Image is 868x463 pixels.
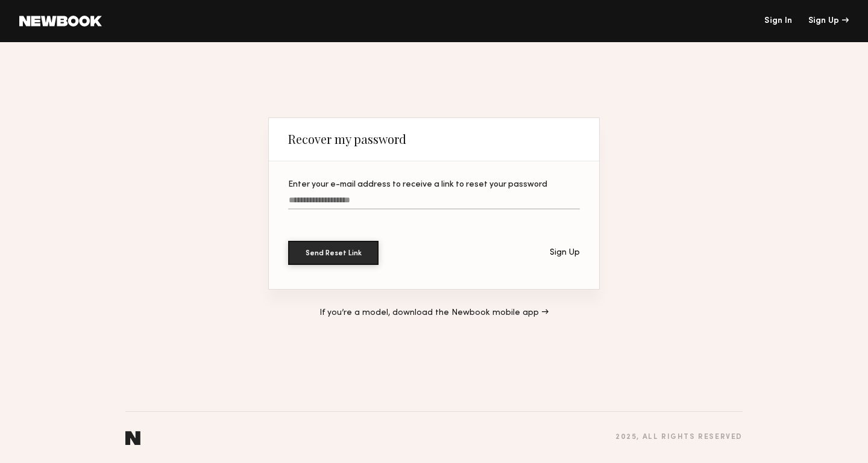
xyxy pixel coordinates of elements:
[288,241,379,265] button: Send Reset Link
[808,17,849,25] div: Sign Up
[615,433,743,441] div: 2025 , all rights reserved
[319,309,549,317] a: If you’re a model, download the Newbook mobile app →
[764,17,792,25] a: Sign In
[288,196,580,210] input: Enter your e-mail address to receive a link to reset your password
[288,181,580,189] div: Enter your e-mail address to receive a link to reset your password
[288,132,406,146] div: Recover my password
[550,249,580,257] div: Sign Up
